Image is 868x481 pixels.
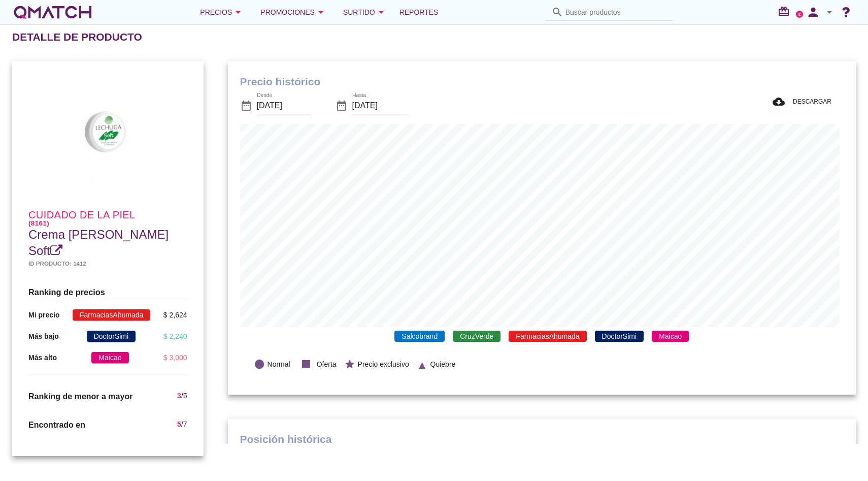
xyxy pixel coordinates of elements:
h1: Posición histórica [240,431,844,447]
div: / [177,391,187,403]
span: Oferta [317,359,337,370]
span: Ranking de menor a mayor [28,392,132,401]
button: Surtido [335,2,395,22]
a: white-qmatch-logo [12,2,93,22]
span: CruzVerde [453,331,500,342]
div: Surtido [343,6,387,18]
p: Más bajo [28,331,59,342]
i: arrow_drop_down [315,6,327,18]
span: Crema [PERSON_NAME] Soft [28,228,169,258]
p: Mi precio [28,310,59,320]
span: DESCARGAR [789,97,831,106]
h1: Precio histórico [240,74,844,90]
span: 5 [183,392,187,400]
span: Precio exclusivo [358,359,409,370]
button: Precios [192,2,252,22]
i: lens [254,359,265,370]
span: Maicao [652,331,689,342]
span: Salcobrand [394,331,445,342]
div: $ 2,240 [163,331,187,342]
h6: (8161) [28,220,187,227]
input: Desde [257,98,311,114]
span: FarmaciasAhumada [509,331,586,342]
span: 7 [183,420,187,428]
input: Buscar productos [565,4,667,20]
i: arrow_drop_down [375,6,387,18]
i: star [344,359,355,370]
h5: Id producto: 1412 [28,259,187,268]
span: DoctorSimi [595,331,644,342]
span: DoctorSimi [87,331,136,342]
button: DESCARGAR [764,92,840,111]
span: FarmaciasAhumada [73,309,150,320]
span: Encontrado en [28,421,85,429]
span: Maicao [91,352,128,363]
input: Hasta [352,98,407,114]
i: date_range [336,100,348,112]
span: Reportes [399,6,439,18]
div: $ 2,624 [163,310,187,320]
a: 2 [796,11,803,18]
span: Quiebre [430,359,456,370]
a: Reportes [395,2,443,22]
span: 5 [177,420,181,428]
i: search [551,6,563,18]
button: Promociones [252,2,335,22]
i: person [803,5,823,19]
i: date_range [240,100,252,112]
i: arrow_drop_down [823,6,836,18]
i: ▲ [417,358,428,369]
div: / [177,419,187,431]
h2: Detalle de producto [12,29,142,45]
p: Más alto [28,352,57,363]
text: 2 [798,12,801,16]
h3: Ranking de precios [28,286,187,299]
div: $ 3,000 [163,352,187,363]
i: redeem [778,6,794,18]
div: Promociones [260,6,327,18]
span: 3 [177,392,181,400]
i: arrow_drop_down [232,6,244,18]
i: stop [298,356,314,372]
h4: Cuidado de la piel [28,210,187,227]
span: Normal [268,359,290,370]
div: Precios [200,6,244,18]
i: cloud_download [773,95,789,108]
